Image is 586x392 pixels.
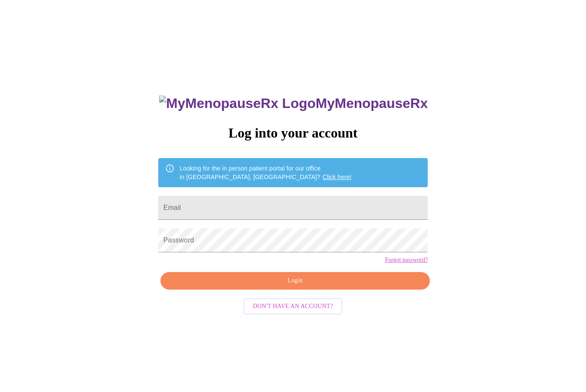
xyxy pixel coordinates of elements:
[160,272,430,290] button: Login
[158,125,428,141] h3: Log into your account
[170,275,420,286] span: Login
[159,96,428,111] h3: MyMenopauseRx
[323,174,352,180] a: Click here!
[159,96,315,111] img: MyMenopauseRx Logo
[385,257,428,263] a: Forgot password?
[180,161,352,185] div: Looking for the in person patient portal for our office in [GEOGRAPHIC_DATA], [GEOGRAPHIC_DATA]?
[253,301,333,312] span: Don't have an account?
[242,302,345,309] a: Don't have an account?
[244,298,343,315] button: Don't have an account?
